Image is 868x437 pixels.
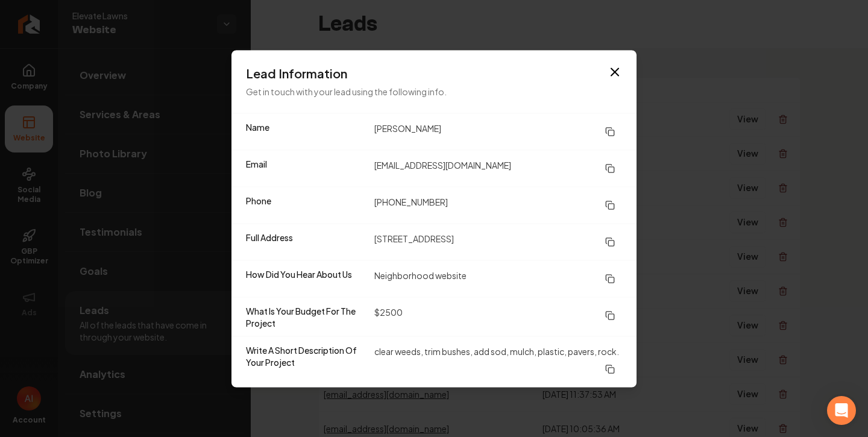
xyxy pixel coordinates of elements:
[246,157,365,179] dt: Email
[374,344,622,380] dd: clear weeds, trim bushes, add sod, mulch, plastic, pavers, rock.
[374,304,622,329] dd: $2500
[246,121,365,142] dt: Name
[246,344,365,380] dt: Write A Short Description Of Your Project
[374,231,622,253] dd: [STREET_ADDRESS]
[374,157,622,179] dd: [EMAIL_ADDRESS][DOMAIN_NAME]
[374,121,622,142] dd: [PERSON_NAME]
[246,64,622,81] h3: Lead Information
[246,231,365,253] dt: Full Address
[374,268,622,289] dd: Neighborhood website
[374,194,622,216] dd: [PHONE_NUMBER]
[246,268,365,289] dt: How Did You Hear About Us
[246,304,365,329] dt: What Is Your Budget For The Project
[246,84,622,98] p: Get in touch with your lead using the following info.
[246,194,365,216] dt: Phone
